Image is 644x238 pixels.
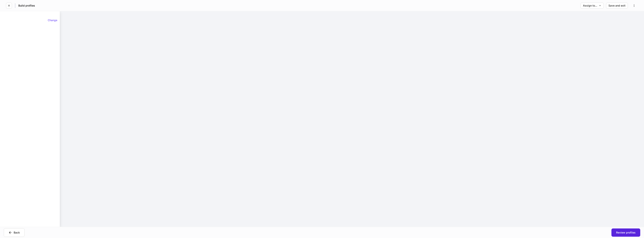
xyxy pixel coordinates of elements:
button: Review profiles [611,228,640,237]
div: Change [48,19,57,22]
div: Assign to... [583,4,601,7]
button: Save and exit [606,3,628,9]
div: Back [8,231,20,234]
button: Change [45,17,60,23]
button: Assign to... [581,3,604,9]
div: Review profiles [616,231,636,234]
button: Back [4,228,25,237]
h5: Build profiles [18,4,35,7]
div: Save and exit [608,4,625,7]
